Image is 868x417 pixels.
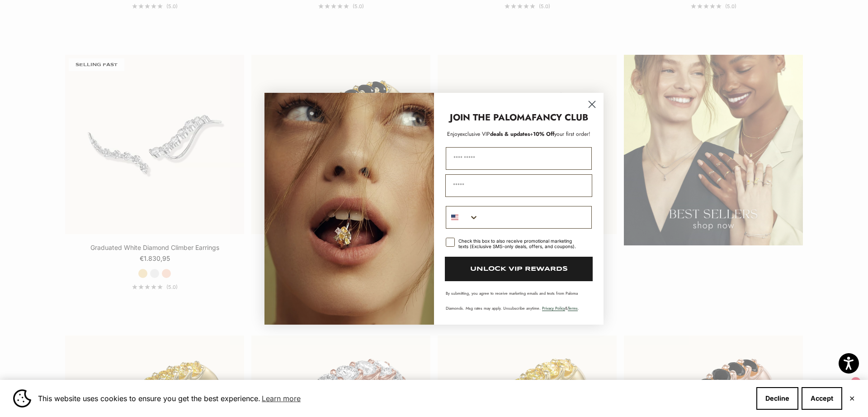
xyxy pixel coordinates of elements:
[584,96,600,112] button: Close dialog
[458,238,581,249] div: Check this box to also receive promotional marketing texts (Exclusive SMS-only deals, offers, and...
[13,389,31,407] img: Cookie banner
[446,290,592,311] p: By submitting, you agree to receive marketing emails and texts from Paloma Diamonds. Msg rates ma...
[445,174,592,197] input: Email
[445,257,593,281] button: UNLOCK VIP REWARDS
[533,130,554,138] span: 10% Off
[460,130,530,138] span: deals & updates
[446,206,479,228] button: Search Countries
[568,305,578,311] a: Terms
[447,130,460,138] span: Enjoy
[802,387,842,410] button: Accept
[530,130,590,138] span: + your first order!
[260,392,302,405] a: Learn more
[542,305,565,311] a: Privacy Policy
[264,93,434,325] img: Loading...
[542,305,579,311] span: & .
[450,111,532,124] strong: JOIN THE PALOMA
[532,111,588,124] strong: FANCY CLUB
[756,387,798,410] button: Decline
[849,396,855,401] button: Close
[38,392,749,405] span: This website uses cookies to ensure you get the best experience.
[451,214,458,221] img: United States
[446,147,592,170] input: First Name
[460,130,490,138] span: exclusive VIP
